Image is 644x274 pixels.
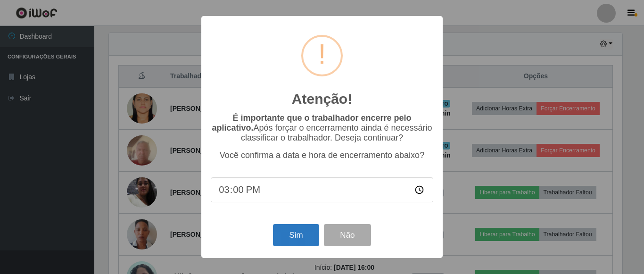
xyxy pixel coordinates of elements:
[292,91,352,108] h2: Atenção!
[273,224,319,246] button: Sim
[211,150,433,160] p: Você confirma a data e hora de encerramento abaixo?
[324,224,371,246] button: Não
[211,113,433,143] p: Após forçar o encerramento ainda é necessário classificar o trabalhador. Deseja continuar?
[212,113,411,133] b: É importante que o trabalhador encerre pelo aplicativo.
